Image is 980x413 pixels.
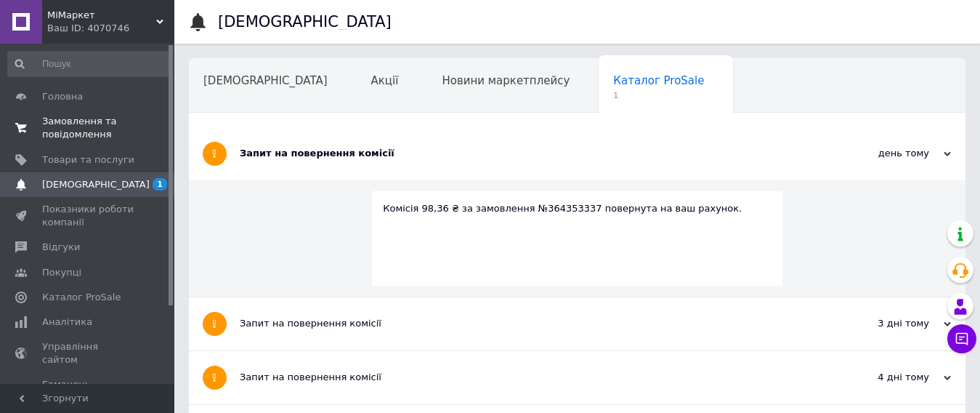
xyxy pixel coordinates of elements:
[613,74,704,87] span: Каталог ProSale
[153,178,167,191] span: 1
[42,266,81,279] span: Покупці
[42,340,134,366] span: Управління сайтом
[806,371,951,384] div: 4 дні тому
[218,13,392,31] h1: [DEMOGRAPHIC_DATA]
[947,324,976,353] button: Чат з покупцем
[42,178,150,191] span: [DEMOGRAPHIC_DATA]
[240,317,806,330] div: Запит на повернення комісії
[613,90,704,101] span: 1
[806,147,951,160] div: день тому
[42,115,134,141] span: Замовлення та повідомлення
[47,9,156,22] span: МіМаркет
[7,51,171,77] input: Пошук
[240,147,806,160] div: Запит на повернення комісії
[42,90,83,103] span: Головна
[42,291,121,304] span: Каталог ProSale
[42,378,134,404] span: Гаманець компанії
[383,202,772,215] div: Комісія 98,36 ₴ за замовлення №364353337 повернута на ваш рахунок.
[203,74,328,87] span: [DEMOGRAPHIC_DATA]
[42,241,80,254] span: Відгуки
[442,74,570,87] span: Новини маркетплейсу
[240,371,806,384] div: Запит на повернення комісії
[42,153,134,167] span: Товари та послуги
[42,203,134,229] span: Показники роботи компанії
[47,22,174,35] div: Ваш ID: 4070746
[42,316,92,329] span: Аналітика
[806,317,951,330] div: 3 дні тому
[371,74,399,87] span: Акції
